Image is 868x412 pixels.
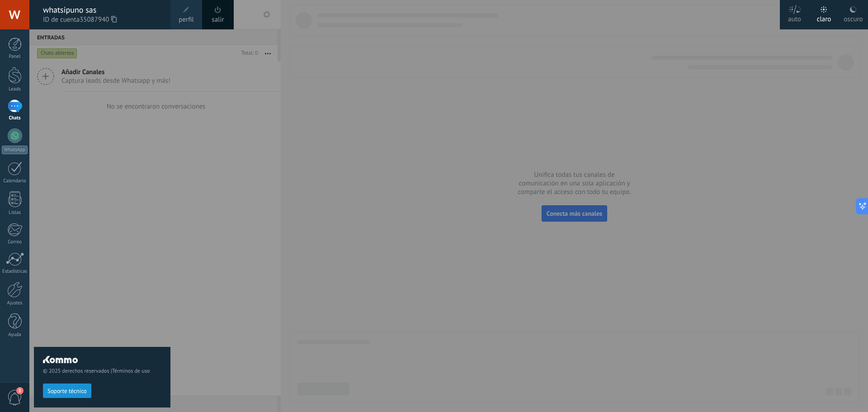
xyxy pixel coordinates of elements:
[43,5,161,15] div: whatsipuno sas
[43,387,91,394] a: Soporte técnico
[179,15,193,25] span: perfil
[112,368,150,374] a: Términos de uso
[16,387,24,394] span: 3
[2,269,28,275] div: Estadísticas
[2,146,28,154] div: WhatsApp
[2,54,28,60] div: Panel
[2,332,28,338] div: Ayuda
[80,15,117,25] span: 35087940
[212,15,224,25] a: salir
[43,15,161,25] span: ID de cuenta
[2,210,28,216] div: Listas
[2,239,28,245] div: Correo
[844,6,863,29] div: oscuro
[47,388,87,394] span: Soporte técnico
[2,115,28,121] div: Chats
[788,6,801,29] div: auto
[2,178,28,184] div: Calendario
[2,86,28,92] div: Leads
[2,300,28,306] div: Ajustes
[817,6,831,29] div: claro
[43,368,161,374] span: © 2025 derechos reservados |
[43,384,91,398] button: Soporte técnico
